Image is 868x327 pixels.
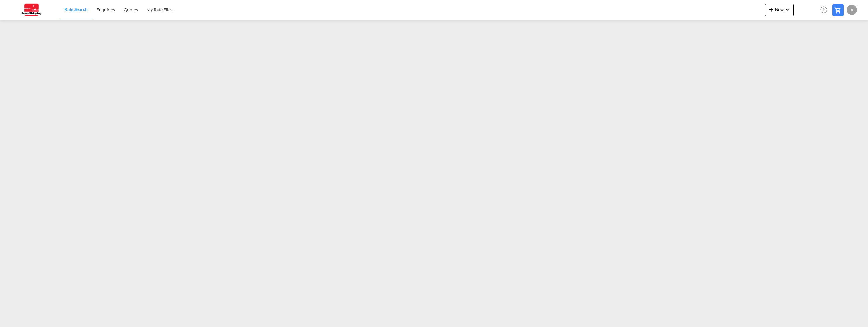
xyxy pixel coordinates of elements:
[65,7,88,12] span: Rate Search
[767,6,775,13] md-icon: icon-plus 400-fg
[818,4,829,15] span: Help
[818,4,832,16] div: Help
[767,7,791,12] span: New
[9,3,52,17] img: 123b615026f311ee80dabbd30bc9e10f.jpg
[96,7,115,12] span: Enquiries
[847,5,857,15] div: Å
[146,7,172,12] span: My Rate Files
[765,4,794,16] button: icon-plus 400-fgNewicon-chevron-down
[784,6,791,13] md-icon: icon-chevron-down
[124,7,138,12] span: Quotes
